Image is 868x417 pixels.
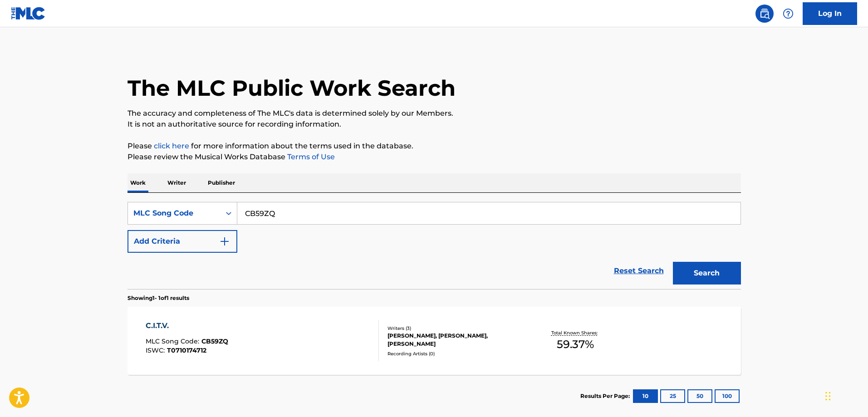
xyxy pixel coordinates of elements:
[128,119,741,130] p: It is not an authoritative source for recording information.
[11,7,46,20] img: MLC Logo
[165,173,189,192] p: Writer
[673,262,741,285] button: Search
[825,383,831,410] div: Drag
[128,173,148,192] p: Work
[557,336,594,353] span: 59.37 %
[387,332,525,348] div: [PERSON_NAME], [PERSON_NAME], [PERSON_NAME]
[823,373,868,417] iframe: Chat Widget
[803,2,857,25] a: Log In
[285,152,335,161] a: Terms of Use
[146,320,228,331] div: C.I.T.V.
[154,142,189,150] a: click here
[128,152,741,162] p: Please review the Musical Works Database
[609,261,668,281] a: Reset Search
[783,8,794,19] img: help
[146,337,201,345] span: MLC Song Code :
[580,392,632,400] p: Results Per Page:
[387,350,525,357] div: Recording Artists ( 0 )
[128,202,741,289] form: Search Form
[551,329,600,336] p: Total Known Shares:
[715,389,740,403] button: 100
[687,389,712,403] button: 50
[755,5,774,23] a: Public Search
[128,307,741,375] a: C.I.T.V.MLC Song Code:CB59ZQISWC:T0710174712Writers (3)[PERSON_NAME], [PERSON_NAME], [PERSON_NAME...
[133,208,215,219] div: MLC Song Code
[146,346,167,354] span: ISWC :
[128,108,741,119] p: The accuracy and completeness of The MLC's data is determined solely by our Members.
[779,5,797,23] div: Help
[128,141,741,152] p: Please for more information about the terms used in the database.
[387,325,525,332] div: Writers ( 3 )
[633,389,658,403] button: 10
[128,230,237,253] button: Add Criteria
[167,346,206,354] span: T0710174712
[205,173,238,192] p: Publisher
[759,8,770,19] img: search
[128,294,189,302] p: Showing 1 - 1 of 1 results
[219,236,230,247] img: 9d2ae6d4665cec9f34b9.svg
[128,74,456,102] h1: The MLC Public Work Search
[660,389,685,403] button: 25
[201,337,228,345] span: CB59ZQ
